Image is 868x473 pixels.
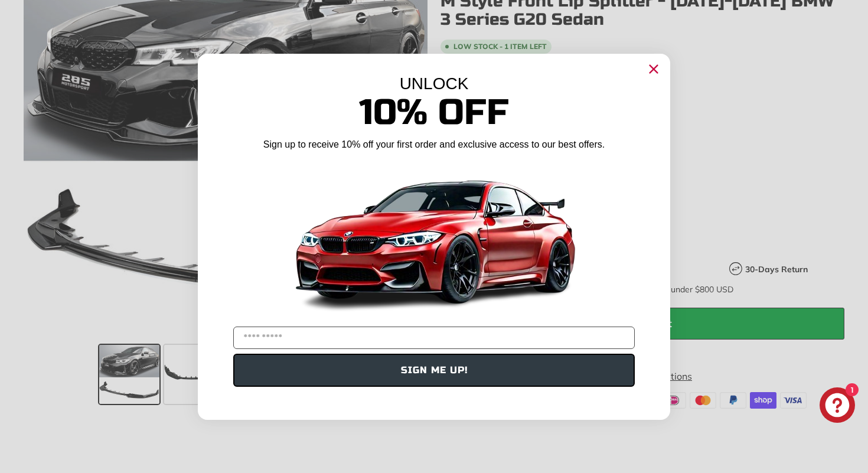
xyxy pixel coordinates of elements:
button: Close dialog [644,60,663,79]
button: SIGN ME UP! [233,354,635,387]
span: 10% Off [359,91,509,134]
img: Banner showing BMW 4 Series Body kit [286,156,582,322]
span: Sign up to receive 10% off your first order and exclusive access to our best offers. [263,139,605,149]
span: UNLOCK [400,74,469,93]
inbox-online-store-chat: Shopify online store chat [816,387,859,426]
input: YOUR EMAIL [233,327,635,349]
